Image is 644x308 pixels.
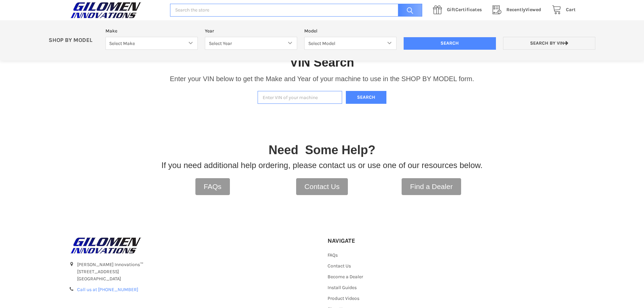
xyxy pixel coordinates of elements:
a: Find a Dealer [402,178,461,195]
button: Search [346,91,386,104]
input: Search [395,4,422,17]
a: Search by VIN [503,37,595,50]
input: Search [404,37,496,50]
a: Call us at [PHONE_NUMBER] [77,287,138,292]
a: Product Videos [328,295,359,301]
span: Cart [566,7,576,13]
address: [PERSON_NAME] Innovations™ [STREET_ADDRESS] [GEOGRAPHIC_DATA] [77,261,316,282]
input: Enter VIN of your machine [258,91,342,104]
a: RecentlyViewed [489,6,548,14]
label: Year [205,27,297,34]
span: Certificates [447,7,482,13]
a: Become a Dealer [328,274,363,280]
span: Recently [506,7,525,13]
a: Cart [548,6,576,14]
p: Enter your VIN below to get the Make and Year of your machine to use in the SHOP BY MODEL form. [170,74,474,84]
a: Install Guides [328,285,357,290]
a: GILOMEN INNOVATIONS [69,2,163,19]
span: Viewed [506,7,541,13]
label: Model [304,27,397,34]
span: Gift [447,7,455,13]
img: GILOMEN INNOVATIONS [69,237,143,254]
img: GILOMEN INNOVATIONS [69,2,143,19]
a: FAQs [328,252,338,258]
p: Need Some Help? [268,141,375,159]
label: Make [105,27,198,34]
a: Contact Us [296,178,348,195]
p: SHOP BY MODEL [45,37,102,44]
a: FAQs [195,178,230,195]
p: If you need additional help ordering, please contact us or use one of our resources below. [162,159,483,171]
input: Search the store [170,4,422,17]
a: GILOMEN INNOVATIONS [69,237,317,254]
a: Contact Us [328,263,351,269]
h1: VIN Search [290,55,354,70]
h5: Navigate [328,237,403,245]
a: GiftCertificates [429,6,489,14]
